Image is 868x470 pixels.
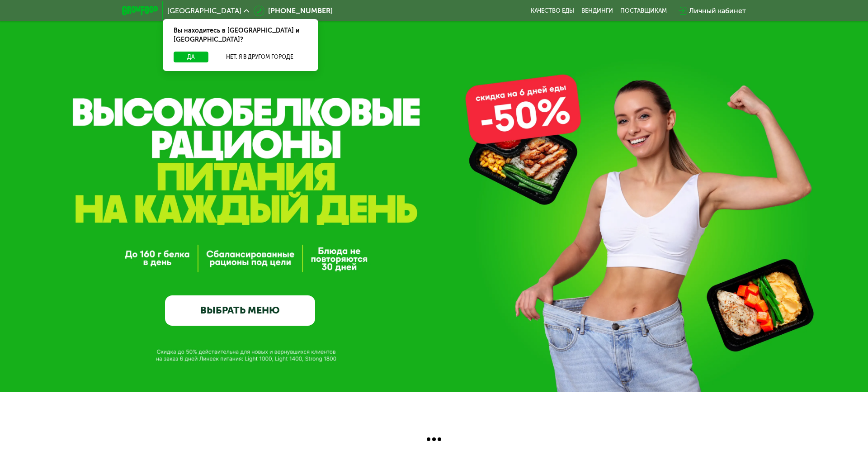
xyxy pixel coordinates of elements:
[174,52,208,62] button: Да
[581,7,613,14] a: Вендинги
[167,7,241,14] span: [GEOGRAPHIC_DATA]
[254,5,333,16] a: [PHONE_NUMBER]
[165,295,315,326] a: ВЫБРАТЬ МЕНЮ
[163,19,318,52] div: Вы находитесь в [GEOGRAPHIC_DATA] и [GEOGRAPHIC_DATA]?
[531,7,574,14] a: Качество еды
[212,52,307,62] button: Нет, я в другом городе
[620,7,667,14] div: поставщикам
[689,5,746,16] div: Личный кабинет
